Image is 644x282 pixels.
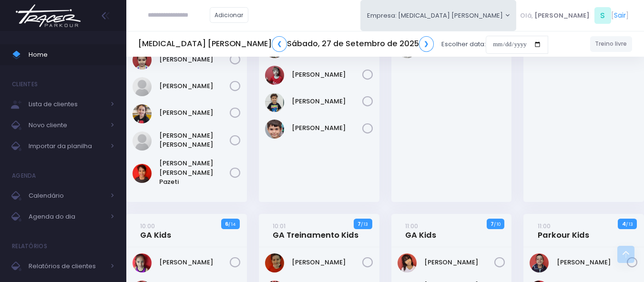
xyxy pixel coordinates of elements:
a: [PERSON_NAME] [159,258,230,267]
span: Olá, [520,11,533,20]
img: BEATRIZ PIVATO [133,253,152,272]
span: Agenda do dia [29,211,105,223]
a: [PERSON_NAME] [PERSON_NAME] Pazeti [159,159,230,187]
img: Maria Luísa Pazeti [133,164,152,183]
a: [PERSON_NAME] [159,55,230,64]
small: / 13 [361,222,368,227]
a: ❯ [419,36,434,52]
small: 11:00 [405,222,418,231]
a: [PERSON_NAME] [292,123,362,133]
span: Lista de clientes [29,98,105,111]
a: Adicionar [210,7,249,23]
a: [PERSON_NAME] [292,97,362,106]
strong: 4 [622,220,626,228]
strong: 7 [491,220,494,228]
h4: Agenda [12,166,36,185]
img: Manuela Quintilio Gonçalves Silva [133,131,152,151]
img: LAURA ORTIZ CAMPOS VIEIRA [133,50,152,70]
img: Lívia Fontoura Machado Liberal [133,104,152,123]
a: [PERSON_NAME] [292,258,362,267]
h5: [MEDICAL_DATA] [PERSON_NAME] Sábado, 27 de Setembro de 2025 [138,36,434,52]
a: 11:00GA Kids [405,221,436,240]
img: Artur Siqueira [530,253,549,272]
img: Miguel Antunes Castilho [265,66,284,85]
h4: Clientes [12,75,38,94]
span: Relatórios de clientes [29,260,105,272]
a: ❮ [272,36,287,52]
small: / 10 [494,222,501,227]
a: [PERSON_NAME] [424,258,495,267]
span: Importar da planilha [29,140,105,152]
strong: 7 [358,220,361,228]
div: [ ] [516,5,632,26]
span: Home [29,49,114,61]
small: 11:00 [538,222,551,231]
div: Escolher data: [138,33,548,55]
strong: 6 [225,220,228,228]
span: Calendário [29,190,105,202]
a: [PERSON_NAME] [PERSON_NAME] [159,131,230,150]
span: Novo cliente [29,119,105,131]
a: 10:00GA Kids [140,221,171,240]
img: Pedro Pereira Tercarioli [265,93,284,112]
img: Giovana Simões [265,253,284,272]
span: [PERSON_NAME] [534,11,590,20]
a: [PERSON_NAME] [159,81,230,91]
a: [PERSON_NAME] [557,258,627,267]
a: 11:00Parkour Kids [538,221,589,240]
small: / 13 [626,222,633,227]
img: Carolina soares gomes [398,253,417,272]
h4: Relatórios [12,237,47,256]
img: Laís Bacini Amorim [133,77,152,96]
a: [PERSON_NAME] [159,108,230,118]
img: Thomás Capovilla Rodrigues [265,120,284,139]
a: Sair [614,10,626,20]
small: 10:00 [140,222,155,231]
small: 10:01 [273,222,286,231]
small: / 14 [228,222,235,227]
span: S [594,7,611,24]
a: [PERSON_NAME] [292,70,362,80]
a: Treino livre [590,36,633,52]
a: 10:01GA Treinamento Kids [273,221,358,240]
